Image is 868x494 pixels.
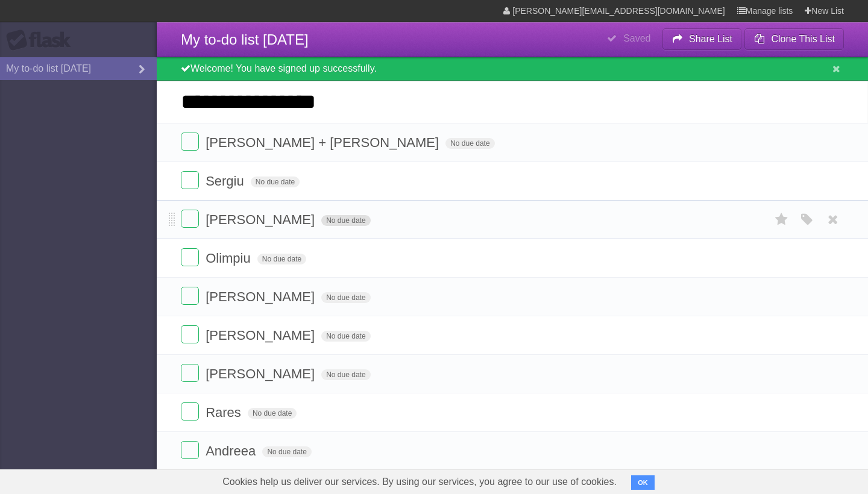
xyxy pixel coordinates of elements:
[771,34,835,44] b: Clone This List
[210,470,629,494] span: Cookies help us deliver our services. By using our services, you agree to our use of cookies.
[262,446,311,457] span: No due date
[206,289,318,304] span: [PERSON_NAME]
[206,174,247,189] span: Sergiu
[206,443,259,458] span: Andreea
[257,254,306,264] span: No due date
[206,366,318,381] span: [PERSON_NAME]
[631,475,655,490] button: OK
[181,133,199,151] label: Done
[157,57,868,81] div: Welcome! You have signed up successfully.
[181,402,199,421] label: Done
[181,441,199,459] label: Done
[181,287,199,305] label: Done
[206,251,254,266] span: Olimpiu
[206,135,442,150] span: [PERSON_NAME] + [PERSON_NAME]
[662,28,742,50] button: Share List
[206,405,244,420] span: Rares
[206,328,318,343] span: [PERSON_NAME]
[321,292,370,303] span: No due date
[321,331,370,342] span: No due date
[6,30,78,51] div: Flask
[623,33,650,43] b: Saved
[321,215,370,226] span: No due date
[248,408,297,419] span: No due date
[770,210,793,230] label: Star task
[181,171,199,189] label: Done
[181,248,199,266] label: Done
[181,210,199,228] label: Done
[181,31,309,48] span: My to-do list [DATE]
[321,369,370,380] span: No due date
[181,364,199,382] label: Done
[206,212,318,227] span: [PERSON_NAME]
[445,138,494,149] span: No due date
[251,177,300,187] span: No due date
[744,28,844,50] button: Clone This List
[689,34,732,44] b: Share List
[181,325,199,343] label: Done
